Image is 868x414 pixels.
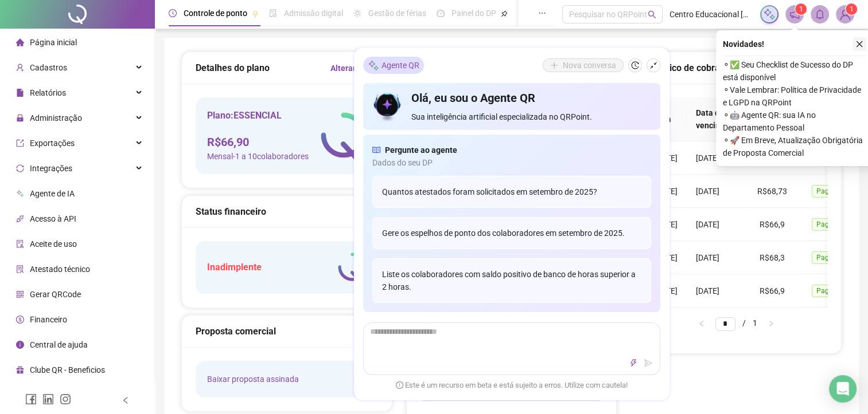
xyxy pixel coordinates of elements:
[846,3,857,15] sup: Atualize o seu contato no menu Meus Dados
[723,38,764,50] span: Novidades !
[16,64,24,72] span: user-add
[16,290,24,298] span: qrcode
[30,63,67,72] span: Cadastros
[748,274,796,307] td: R$66,9
[812,251,838,264] span: Pago
[30,164,72,173] span: Integrações
[16,38,24,46] span: home
[687,241,748,274] td: [DATE]
[692,317,711,330] li: Página anterior
[748,208,796,241] td: R$66,9
[763,8,776,21] img: sparkle-icon.fc2bf0ac1784a2077858766a79e2daf3.svg
[723,109,866,134] span: ⚬ 🤖 Agente QR: sua IA no Departamento Pessoal
[629,359,637,367] span: thunderbolt
[368,9,426,18] span: Gestão de férias
[16,366,24,374] span: gift
[30,214,76,223] span: Acesso à API
[748,241,796,274] td: R$68,3
[30,38,77,47] span: Página inicial
[252,10,259,17] span: pushpin
[16,215,24,223] span: api
[16,139,24,147] span: export
[812,185,838,198] span: Pago
[30,265,90,274] span: Atestado técnico
[330,62,378,74] a: Alterar plano
[850,5,854,13] span: 1
[30,365,105,374] span: Clube QR - Beneficios
[372,176,651,208] div: Quantos atestados foram solicitados em setembro de 2025?
[207,373,299,385] span: Baixar proposta assinada
[687,208,748,241] td: [DATE]
[855,40,863,48] span: close
[207,109,309,123] h5: Plano: ESSENCIAL
[538,9,546,17] span: ellipsis
[372,217,651,249] div: Gere os espelhos de ponto dos colaboradores em setembro de 2025.
[207,261,262,274] h5: Inadimplente
[184,9,247,18] span: Controle de ponto
[687,175,748,208] td: [DATE]
[338,253,367,282] img: logo-atual-colorida-simples.ef1a4d5a9bda94f4ab63.png
[687,141,748,175] td: [DATE]
[631,61,639,69] span: history
[670,8,753,21] span: Centro Educacional [GEOGRAPHIC_DATA]
[768,320,774,327] span: right
[723,58,866,84] span: ⚬ ✅ Seu Checklist de Sucesso do DP está disponível
[207,134,309,150] h4: R$ 66,90
[789,9,800,19] span: notification
[372,258,651,303] div: Liste os colaboradores com saldo positivo de banco de horas superior a 2 horas.
[687,274,748,307] td: [DATE]
[692,317,711,330] button: left
[196,61,270,75] h5: Detalhes do plano
[762,317,780,330] button: right
[543,58,624,72] button: Nova conversa
[723,134,866,159] span: ⚬ 🚀 Em Breve, Atualização Obrigatória de Proposta Comercial
[16,240,24,248] span: audit
[353,9,361,17] span: sun
[836,6,854,23] img: 80503
[687,97,748,141] th: Data de vencimento
[42,393,54,405] span: linkedin
[207,150,309,163] span: Mensal - 1 a 10 colaboradores
[16,316,24,324] span: dollar
[372,90,403,123] img: icon
[30,189,75,198] span: Agente de IA
[748,175,796,208] td: R$68,73
[368,59,379,71] img: sparkle-icon.fc2bf0ac1784a2077858766a79e2daf3.svg
[25,393,37,405] span: facebook
[411,90,651,106] h4: Olá, eu sou o Agente QR
[16,265,24,273] span: solution
[437,9,445,17] span: dashboard
[812,218,838,231] span: Pago
[16,341,24,349] span: info-circle
[30,139,75,148] span: Exportações
[641,356,655,370] button: send
[698,320,705,327] span: left
[372,144,380,156] span: read
[16,114,24,122] span: lock
[321,112,367,160] img: logo-atual-colorida-simples.ef1a4d5a9bda94f4ab63.png
[372,156,651,169] span: Dados do seu DP
[815,9,825,19] span: bell
[16,164,24,172] span: sync
[196,204,378,219] div: Status financeiro
[762,317,780,330] li: Próxima página
[649,61,657,69] span: shrink
[30,290,81,299] span: Gerar QRCode
[122,396,130,404] span: left
[269,9,277,17] span: file-done
[30,239,77,249] span: Aceite de uso
[799,5,803,13] span: 1
[411,111,651,123] span: Sua inteligência artificial especializada no QRPoint.
[169,9,177,17] span: clock-circle
[60,393,71,405] span: instagram
[30,88,66,97] span: Relatórios
[353,372,367,386] span: download
[363,57,424,74] div: Agente QR
[518,9,526,17] span: book
[626,356,640,370] button: thunderbolt
[648,10,656,19] span: search
[16,89,24,97] span: file
[196,324,378,338] div: Proposta comercial
[396,381,403,388] span: exclamation-circle
[30,315,67,324] span: Financeiro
